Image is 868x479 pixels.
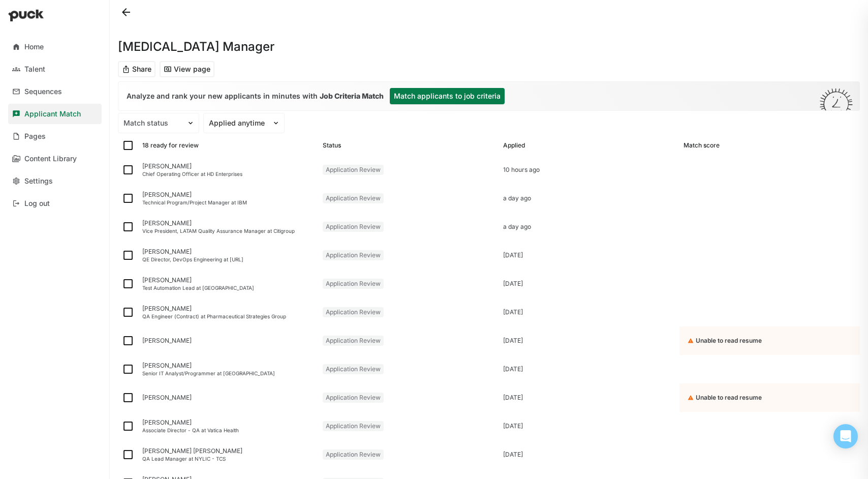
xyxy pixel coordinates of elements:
a: Applicant Match [8,104,102,124]
div: Application Review [323,364,384,374]
div: Application Review [323,193,384,203]
div: [PERSON_NAME] [142,248,315,255]
div: Vice President, LATAM Quality Assurance Manager at Citigroup [142,228,315,234]
div: [PERSON_NAME] [142,394,315,401]
div: Sequences [24,87,62,96]
div: Application Review [323,336,384,346]
div: Analyze and rank your new applicants in minutes with [127,91,384,101]
div: Application Review [323,279,384,289]
button: Share [118,61,156,77]
div: Pages [24,132,46,141]
div: [DATE] [503,337,675,344]
a: Settings [8,171,102,191]
div: [PERSON_NAME] [142,305,315,312]
div: Talent [24,65,45,74]
div: Application Review [323,421,384,431]
div: Status [323,142,341,149]
div: Associate Director - QA at Vatica Health [142,427,315,433]
div: QA Engineer (Contract) at Pharmaceutical Strategies Group [142,313,315,319]
div: [PERSON_NAME] [142,220,315,227]
button: View page [160,61,214,77]
div: [DATE] [503,394,675,401]
h1: [MEDICAL_DATA] Manager [118,41,274,53]
div: Home [24,43,44,51]
div: [PERSON_NAME] [PERSON_NAME] [142,447,315,455]
a: Sequences [8,81,102,102]
div: [PERSON_NAME] [142,337,315,344]
div: Application Review [323,450,384,460]
div: a day ago [503,195,675,202]
div: [DATE] [503,451,675,458]
div: Applied [503,142,525,149]
div: Match score [684,142,720,149]
div: Settings [24,177,53,186]
div: [PERSON_NAME] [142,419,315,426]
div: [PERSON_NAME] [142,362,315,369]
div: Applicant Match [24,110,81,118]
a: Talent [8,59,102,79]
div: Technical Program/Project Manager at IBM [142,199,315,205]
div: Content Library [24,155,77,163]
div: Unable to read resume [696,337,762,345]
div: Log out [24,199,50,208]
div: [PERSON_NAME] [142,191,315,198]
div: QA Lead Manager at NYLIC - TCS [142,456,315,462]
div: Application Review [323,222,384,232]
div: Unable to read resume [696,394,762,402]
div: Senior IT Analyst/Programmer at [GEOGRAPHIC_DATA] [142,370,315,376]
a: Pages [8,126,102,146]
div: Open Intercom Messenger [833,424,858,448]
a: Content Library [8,148,102,169]
div: [DATE] [503,280,675,287]
div: Chief Operating Officer at HD Enterprises [142,171,315,177]
div: [DATE] [503,252,675,259]
div: Application Review [323,393,384,403]
b: Job Criteria Match [320,92,384,100]
div: 10 hours ago [503,166,675,173]
div: [DATE] [503,423,675,430]
a: Home [8,37,102,57]
div: Application Review [323,165,384,175]
div: a day ago [503,223,675,230]
div: [DATE] [503,309,675,316]
div: [PERSON_NAME] [142,277,315,284]
div: QE Director, DevOps Engineering at [URL] [142,256,315,262]
div: Application Review [323,307,384,317]
div: [DATE] [503,366,675,373]
div: Test Automation Lead at [GEOGRAPHIC_DATA] [142,285,315,291]
div: Application Review [323,250,384,260]
div: 18 ready for review [142,142,199,149]
div: [PERSON_NAME] [142,163,315,170]
button: Match applicants to job criteria [390,88,505,104]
